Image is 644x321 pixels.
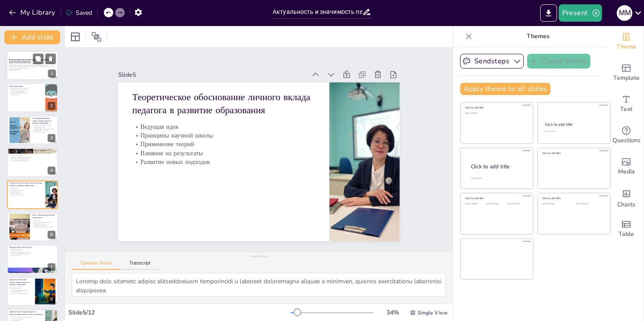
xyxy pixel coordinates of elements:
[273,6,362,18] input: Insert title
[10,155,55,157] p: Противоречия в практике
[542,151,604,155] div: Click to add title
[10,291,32,292] p: Технология реализации
[7,277,58,306] div: 8
[10,158,55,160] p: Роль педагога в решении проблем
[118,71,306,79] div: Slide 5
[48,263,55,271] div: 7
[10,192,43,194] p: Влияние на результаты
[527,54,590,69] button: Create theme
[7,180,58,209] div: 5
[609,182,644,213] div: Add charts and graphs
[10,194,43,196] p: Развитие новых подходов
[10,278,32,286] p: Деятельностный аспект личного вклада педагога в развитие образования
[10,249,55,250] p: Концептуальная мысль
[545,122,602,127] div: Click to add title
[10,89,43,91] p: Проблемы, решаемые педагогом
[33,53,43,64] button: Duplicate Slide
[10,154,55,155] p: Значимость решаемых проблем
[48,134,55,142] div: 3
[91,32,102,42] span: Position
[618,167,635,177] span: Media
[471,177,525,179] div: Click to add body
[32,129,55,131] p: Взаимодействие с коллегами
[121,260,159,270] button: Transcript
[7,116,58,144] div: 3
[609,57,644,88] div: Add ready made slides
[620,105,632,114] span: Text
[10,246,55,249] p: Ведущая педагогическая идея
[32,124,55,126] p: Научно-исследовательские условия
[10,94,43,95] p: Примеры тем
[418,309,448,316] span: Single View
[7,148,58,177] div: 4
[609,213,644,245] div: Add a table
[540,4,557,22] button: Export to PowerPoint
[132,131,315,140] p: Принципы научной школы
[45,53,56,64] button: Delete Slide
[7,83,58,112] div: 2
[32,128,55,130] p: Организационно-педагогические условия
[10,160,55,162] p: Влияние на образовательный процесс
[32,214,55,219] p: Цель и задачи педагогической деятельности
[48,167,55,174] div: 4
[6,6,59,20] button: My Library
[10,182,43,187] p: Теоретическое обоснование личного вклада педагога в развитие образования
[613,73,640,83] span: Template
[48,295,55,303] div: 8
[32,226,55,228] p: Организация образовательного процесса
[471,163,526,170] div: Click to add title
[10,92,43,94] p: Влияние на развитие образования
[465,197,527,200] div: Click to add title
[10,191,43,193] p: Применение теорий
[10,289,32,291] p: Место в образовательном процессе
[559,4,602,22] button: Present
[460,54,524,69] button: Sendsteps
[10,318,43,320] p: Уроки и системы уроков
[72,273,446,297] textarea: Loremip dolo sitametc adipisc elitseddoeiusm temporincidi u laboreet doloremagna aliquae a minimv...
[7,245,58,273] div: 7
[6,51,58,80] div: 1
[132,122,315,131] p: Ведущая идея
[132,140,315,149] p: Применение теорий
[10,187,43,189] p: Ведущая идея
[616,42,636,52] span: Theme
[72,260,121,270] button: Speaker Notes
[65,9,92,17] div: Saved
[32,220,55,222] p: Главная цель
[32,223,55,225] p: Выбор методов и форм
[10,255,55,257] p: Актуальность идеи
[7,213,58,241] div: 6
[32,126,55,128] p: Методические условия
[382,308,403,317] div: 34 %
[48,102,55,110] div: 2
[4,30,60,44] button: Add slide
[10,87,43,89] p: Профессиональная область педагога
[465,112,527,115] div: Click to add text
[10,149,55,154] p: Актуальность личного вклада педагога в развитие образования
[460,83,551,95] button: Apply theme to all slides
[68,30,82,44] div: Layout
[32,225,55,226] p: Разработка учебных планов
[10,292,32,294] p: Результаты и условия реализации
[609,151,644,182] div: Add images, graphics, shapes or video
[542,197,604,200] div: Click to add title
[32,221,55,223] p: Задачи педагогической деятельности
[617,200,635,210] span: Charts
[32,117,55,124] p: Условия формирования личного вклада педагога в развитие образования
[48,231,55,239] div: 6
[618,229,634,239] span: Table
[508,203,527,205] div: Click to add text
[48,199,55,206] div: 5
[486,203,506,205] div: Click to add text
[609,120,644,151] div: Get real-time input from your audience
[10,189,43,191] p: Принципы научной школы
[48,70,56,78] div: 1
[542,203,570,205] div: Click to add text
[9,62,56,69] p: Данная презентация демонстрирует личный вклад педагогического работника в развитие образования, в...
[609,26,644,57] div: Change the overall theme
[32,131,55,133] p: Актуальность условий
[10,288,32,289] p: Целевое назначение
[612,136,641,145] span: Questions
[132,149,315,157] p: Влияние на результаты
[544,131,602,133] div: Click to add text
